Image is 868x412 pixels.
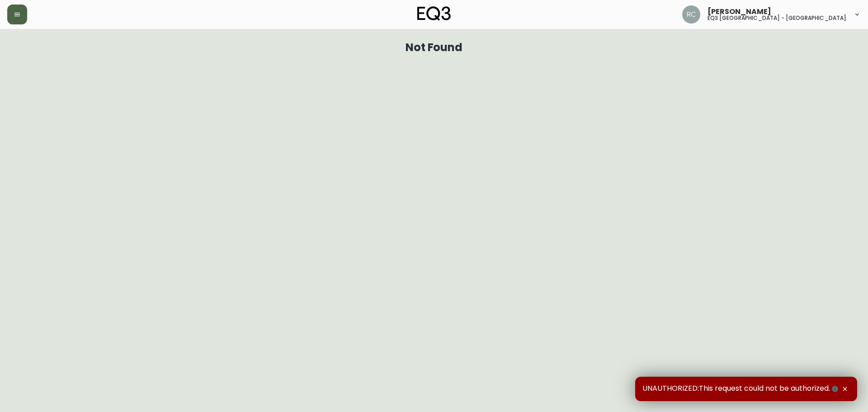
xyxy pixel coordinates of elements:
[417,6,451,21] img: logo
[708,8,771,15] span: [PERSON_NAME]
[708,15,846,21] h5: eq3 [GEOGRAPHIC_DATA] - [GEOGRAPHIC_DATA]
[642,384,840,394] span: UNAUTHORIZED:This request could not be authorized.
[682,5,700,24] img: 75cc83b809079a11c15b21e94bbc0507
[406,43,463,52] h1: Not Found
